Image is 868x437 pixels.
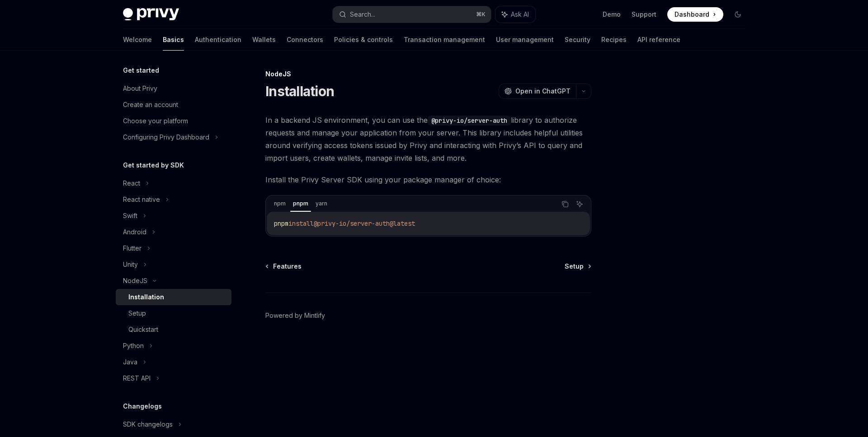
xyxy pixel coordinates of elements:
[123,160,184,171] h5: Get started by SDK
[116,289,231,305] a: Installation
[515,87,571,96] span: Open in ChatGPT
[495,6,535,23] button: Ask AI
[123,83,157,94] div: About Privy
[265,83,334,99] h1: Installation
[123,116,188,126] div: Choose your platform
[271,198,288,209] div: npm
[123,132,209,143] div: Configuring Privy Dashboard
[496,29,554,51] a: User management
[273,262,302,271] span: Features
[123,357,137,367] div: Java
[195,29,241,51] a: Authentication
[123,340,144,351] div: Python
[334,29,393,51] a: Policies & controls
[123,243,142,254] div: Flutter
[123,373,151,384] div: REST API
[314,219,415,228] span: @privy-io/server-auth@latest
[574,198,585,210] button: Ask AI
[123,99,178,110] div: Create an account
[428,116,511,126] code: @privy-io/server-auth
[266,262,302,271] a: Features
[265,173,591,186] span: Install the Privy Server SDK using your package manager of choice:
[333,6,491,23] button: Search...⌘K
[511,10,529,19] span: Ask AI
[163,29,184,51] a: Basics
[675,10,709,19] span: Dashboard
[404,29,485,51] a: Transaction management
[123,29,152,51] a: Welcome
[123,210,137,221] div: Swift
[632,10,656,19] a: Support
[123,275,147,286] div: NodeJS
[565,262,590,271] a: Setup
[565,29,590,51] a: Security
[123,178,140,189] div: React
[287,29,323,51] a: Connectors
[288,219,314,228] span: install
[274,219,288,228] span: pnpm
[123,401,162,412] h5: Changelogs
[123,65,159,76] h5: Get started
[476,11,486,18] span: ⌘ K
[116,97,231,113] a: Create an account
[265,114,591,164] span: In a backend JS environment, you can use the library to authorize requests and manage your applic...
[559,198,571,210] button: Copy the contents from the code block
[128,308,146,319] div: Setup
[116,305,231,321] a: Setup
[499,84,576,99] button: Open in ChatGPT
[265,70,591,79] div: NodeJS
[637,29,680,51] a: API reference
[265,311,325,320] a: Powered by Mintlify
[603,10,621,19] a: Demo
[123,259,138,270] div: Unity
[252,29,276,51] a: Wallets
[116,321,231,338] a: Quickstart
[290,198,311,209] div: pnpm
[731,7,745,22] button: Toggle dark mode
[123,419,173,430] div: SDK changelogs
[128,292,164,302] div: Installation
[350,9,375,20] div: Search...
[123,227,146,237] div: Android
[667,7,723,22] a: Dashboard
[116,80,231,97] a: About Privy
[123,194,160,205] div: React native
[313,198,330,209] div: yarn
[565,262,584,271] span: Setup
[116,113,231,129] a: Choose your platform
[128,324,158,335] div: Quickstart
[601,29,627,51] a: Recipes
[123,8,179,21] img: dark logo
